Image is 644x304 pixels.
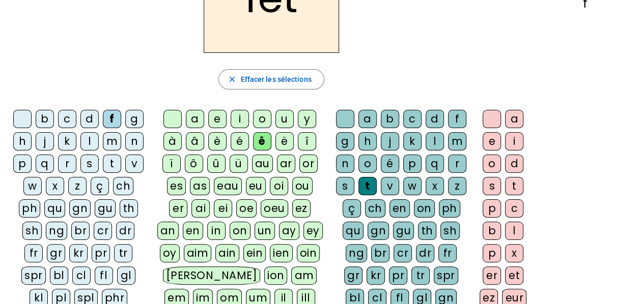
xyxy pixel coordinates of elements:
[298,132,316,150] div: î
[438,244,457,262] div: fr
[230,155,248,173] div: ü
[114,244,132,262] div: tr
[103,155,121,173] div: t
[418,222,436,240] div: th
[218,69,324,89] button: Effacer les sélections
[381,110,399,128] div: b
[426,155,444,173] div: q
[214,177,242,195] div: eau
[72,266,91,285] div: cl
[231,132,249,150] div: é
[505,110,523,128] div: a
[125,132,144,150] div: n
[264,266,288,285] div: ion
[411,266,430,285] div: tr
[403,132,422,150] div: k
[246,177,266,195] div: eu
[163,266,260,285] div: [PERSON_NAME]
[394,244,412,262] div: cr
[215,244,239,262] div: ain
[483,266,501,285] div: er
[277,155,295,173] div: ar
[46,222,67,240] div: ng
[80,132,99,150] div: l
[186,132,204,150] div: â
[253,132,271,150] div: ê
[381,155,399,173] div: é
[125,155,144,173] div: v
[358,177,377,195] div: t
[448,132,466,150] div: m
[292,199,311,218] div: ez
[69,199,91,218] div: gn
[80,110,99,128] div: d
[36,155,54,173] div: q
[279,222,299,240] div: ay
[336,155,354,173] div: n
[483,177,501,195] div: s
[80,155,99,173] div: s
[36,110,54,128] div: b
[95,266,113,285] div: fl
[71,222,90,240] div: br
[21,266,46,285] div: spr
[416,244,434,262] div: dr
[346,244,367,262] div: ng
[505,155,523,173] div: d
[58,110,76,128] div: c
[236,199,257,218] div: oe
[403,110,422,128] div: c
[69,244,88,262] div: kr
[483,244,501,262] div: p
[270,244,293,262] div: ien
[303,222,323,240] div: ey
[46,177,64,195] div: x
[103,110,121,128] div: f
[505,244,523,262] div: x
[389,266,407,285] div: pr
[184,244,212,262] div: aim
[240,73,311,85] span: Effacer les sélections
[23,177,42,195] div: w
[483,155,501,173] div: o
[448,155,466,173] div: r
[207,155,226,173] div: û
[298,110,316,128] div: y
[291,266,317,285] div: am
[358,132,377,150] div: h
[116,222,134,240] div: dr
[440,222,460,240] div: sh
[44,199,65,218] div: qu
[426,177,444,195] div: x
[389,199,410,218] div: en
[505,132,523,150] div: i
[22,222,42,240] div: sh
[448,177,466,195] div: z
[253,110,271,128] div: o
[252,155,273,173] div: au
[191,199,210,218] div: ai
[243,244,266,262] div: ein
[448,110,466,128] div: f
[368,222,389,240] div: gn
[95,199,116,218] div: gu
[381,177,399,195] div: v
[13,155,32,173] div: p
[185,155,203,173] div: ô
[371,244,389,262] div: br
[50,266,68,285] div: bl
[343,199,361,218] div: ç
[505,266,523,285] div: et
[343,222,363,240] div: qu
[439,199,460,218] div: ph
[58,132,76,150] div: k
[344,266,362,285] div: gr
[160,244,180,262] div: oy
[103,132,121,150] div: m
[208,110,227,128] div: e
[505,222,523,240] div: l
[483,222,501,240] div: b
[169,199,187,218] div: er
[183,222,203,240] div: en
[58,155,76,173] div: r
